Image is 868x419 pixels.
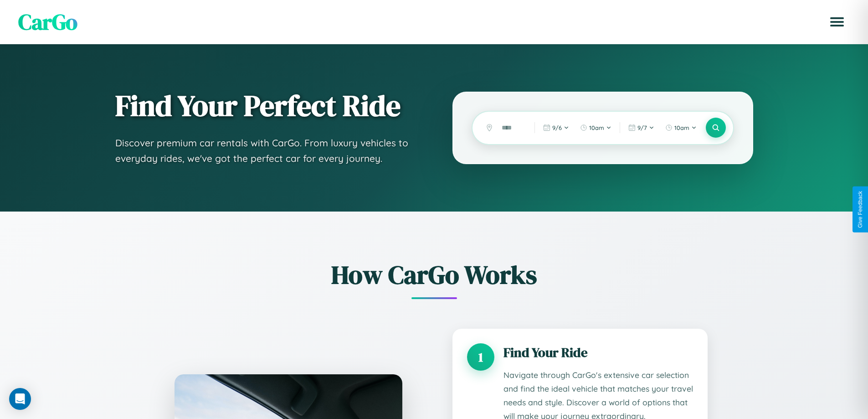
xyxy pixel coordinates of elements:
button: 9/6 [539,120,574,135]
span: 9 / 6 [552,124,562,131]
h3: Find Your Ride [503,343,693,362]
p: Discover premium car rentals with CarGo. From luxury vehicles to everyday rides, we've got the pe... [115,135,416,166]
div: Open Intercom Messenger [9,388,31,410]
span: 10am [589,124,604,131]
div: Give Feedback [857,191,863,228]
h2: How CarGo Works [161,257,708,292]
span: 10am [674,124,689,131]
button: 9/7 [624,120,659,135]
button: 10am [575,120,616,135]
div: 1 [467,343,494,371]
button: Open menu [824,9,850,35]
h1: Find Your Perfect Ride [115,90,416,122]
span: 9 / 7 [637,124,647,131]
button: 10am [661,120,701,135]
span: CarGo [18,7,77,37]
